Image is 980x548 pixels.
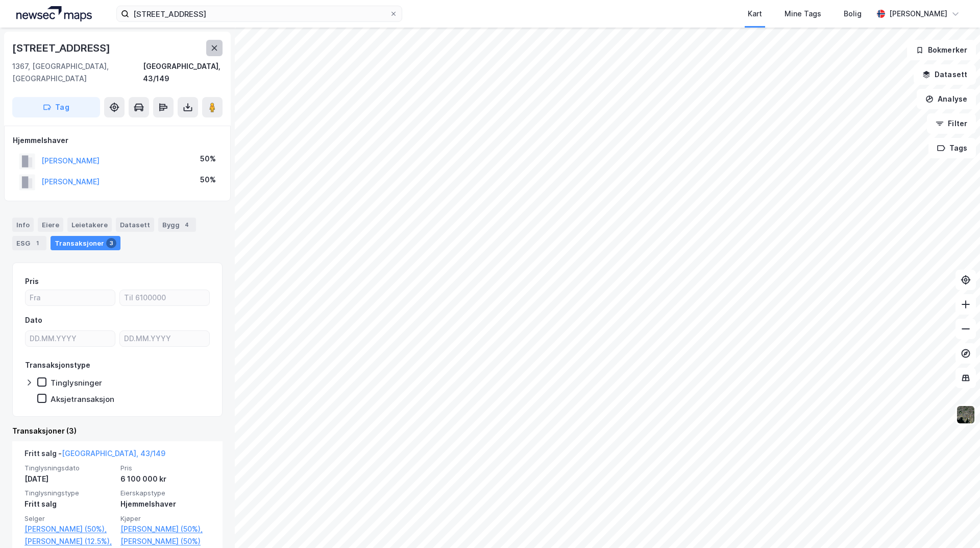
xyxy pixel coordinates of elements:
[914,64,976,85] button: Datasett
[12,425,223,437] div: Transaksjoner (3)
[12,40,112,56] div: [STREET_ADDRESS]
[143,60,223,85] div: [GEOGRAPHIC_DATA], 43/149
[32,238,42,248] div: 1
[158,218,196,232] div: Bygg
[120,514,210,523] span: Kjøper
[62,449,165,458] a: [GEOGRAPHIC_DATA], 43/149
[67,218,112,232] div: Leietakere
[24,523,114,535] a: [PERSON_NAME] (50%),
[889,8,947,20] div: [PERSON_NAME]
[929,499,980,548] iframe: Chat Widget
[785,8,821,20] div: Mine Tags
[120,331,209,346] input: DD.MM.YYYY
[38,218,63,232] div: Eiere
[51,236,120,250] div: Transaksjoner
[26,331,115,346] input: DD.MM.YYYY
[13,134,222,147] div: Hjemmelshaver
[120,523,210,535] a: [PERSON_NAME] (50%),
[120,473,210,485] div: 6 100 000 kr
[907,40,976,60] button: Bokmerker
[748,8,762,20] div: Kart
[106,238,116,248] div: 3
[116,218,154,232] div: Datasett
[200,153,216,165] div: 50%
[929,499,980,548] div: Kontrollprogram for chat
[956,405,975,424] img: 9k=
[12,218,34,232] div: Info
[182,220,192,230] div: 4
[129,6,389,21] input: Søk på adresse, matrikkel, gårdeiere, leietakere eller personer
[12,236,46,250] div: ESG
[928,138,976,158] button: Tags
[25,359,90,371] div: Transaksjonstype
[120,290,209,305] input: Til 6100000
[24,473,114,485] div: [DATE]
[26,290,115,305] input: Fra
[25,314,42,326] div: Dato
[25,275,39,288] div: Pris
[24,489,114,497] span: Tinglysningstype
[844,8,862,20] div: Bolig
[12,97,100,117] button: Tag
[24,447,165,464] div: Fritt salg -
[24,535,114,547] a: [PERSON_NAME] (12.5%),
[24,514,114,523] span: Selger
[24,498,114,510] div: Fritt salg
[927,113,976,134] button: Filter
[16,6,92,21] img: logo.a4113a55bc3d86da70a041830d287a7e.svg
[120,464,210,472] span: Pris
[120,498,210,510] div: Hjemmelshaver
[12,60,143,85] div: 1367, [GEOGRAPHIC_DATA], [GEOGRAPHIC_DATA]
[24,464,114,472] span: Tinglysningsdato
[51,394,114,404] div: Aksjetransaksjon
[120,489,210,497] span: Eierskapstype
[917,89,976,109] button: Analyse
[200,174,216,186] div: 50%
[120,535,210,547] a: [PERSON_NAME] (50%)
[51,378,102,388] div: Tinglysninger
